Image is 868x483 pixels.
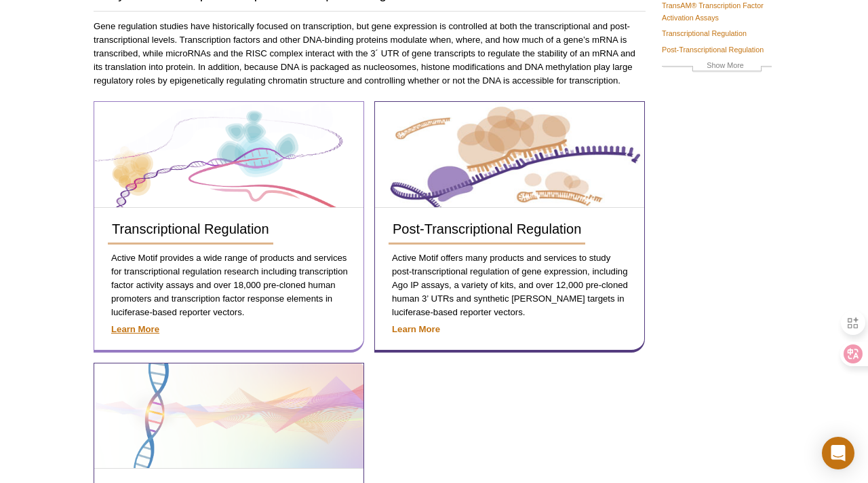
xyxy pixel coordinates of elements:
[108,215,273,245] a: Transcriptional Regulation
[389,251,631,319] p: Active Motif offers many products and services to study post-transcriptional regulation of gene e...
[375,102,644,208] a: Post-Transcriptional Regulation
[662,59,772,75] a: Show More
[112,221,269,236] span: Transcriptional Regulation
[376,103,644,207] img: Post-Transcriptional Regulation
[94,102,363,208] a: Transcriptional Regulation
[95,363,363,468] img: Transcription Factor Assays (TransAM)
[822,437,854,469] div: Open Intercom Messenger
[111,324,159,334] strong: Learn More
[111,323,350,336] a: Learn More
[108,251,350,319] p: Active Motif provides a wide range of products and services for transcriptional regulation resear...
[662,27,747,39] a: Transcriptional Regulation
[94,363,363,469] a: Transcription Factor Assays (TransAM)
[392,323,631,336] a: Learn More
[662,43,764,56] a: Post-Transcriptional Regulation
[392,324,440,334] strong: Learn More
[95,103,363,207] img: Transcriptional Regulation
[389,215,585,245] a: Post-Transcriptional Regulation
[393,221,581,236] span: Post-Transcriptional Regulation
[94,20,646,88] p: Gene regulation studies have historically focused on transcription, but gene expression is contro...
